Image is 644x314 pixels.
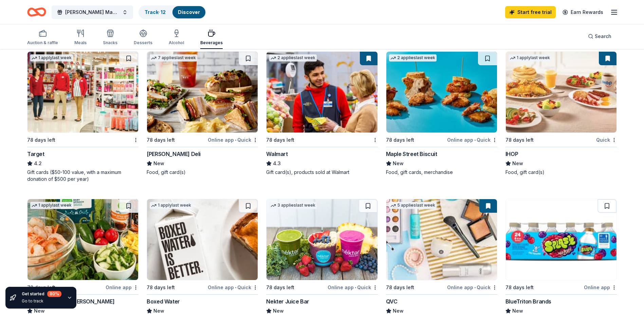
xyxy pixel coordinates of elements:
[22,298,61,304] div: Go to track
[169,40,184,46] div: Alcohol
[27,169,139,182] div: Gift cards ($50-100 value, with a maximum donation of $500 per year)
[505,297,551,306] div: BlueTriton Brands
[147,136,175,144] div: 78 days left
[505,169,617,176] div: Food, gift card(s)
[266,169,378,176] div: Gift card(s), products sold at Walmart
[386,297,398,306] div: QVC
[266,199,377,280] img: Image for Nekter Juice Bar
[147,150,201,158] div: [PERSON_NAME] Deli
[27,40,58,46] div: Auction & raffle
[200,40,223,46] div: Beverages
[474,137,476,143] span: •
[266,297,309,306] div: Nekter Juice Bar
[386,51,497,176] a: Image for Maple Street Biscuit2 applieslast week78 days leftOnline app•QuickMaple Street BiscuitN...
[178,9,200,15] a: Discover
[74,27,87,49] button: Meals
[386,169,497,176] div: Food, gift cards, merchandise
[145,9,166,15] a: Track· 12
[558,6,607,18] a: Earn Rewards
[506,52,617,133] img: Image for IHOP
[103,27,117,49] button: Snacks
[147,297,180,306] div: Boxed Water
[273,159,281,168] span: 4.3
[505,150,518,158] div: IHOP
[386,199,497,280] img: Image for QVC
[447,136,497,144] div: Online app Quick
[266,283,294,292] div: 78 days left
[74,40,87,46] div: Meals
[150,202,192,209] div: 1 apply last week
[509,54,551,62] div: 1 apply last week
[30,202,73,209] div: 1 apply last week
[393,159,404,168] span: New
[139,5,206,19] button: Track· 12Discover
[134,40,152,46] div: Desserts
[506,199,617,280] img: Image for BlueTriton Brands
[147,169,258,176] div: Food, gift card(s)
[386,52,497,133] img: Image for Maple Street Biscuit
[27,51,139,182] a: Image for Target1 applylast week78 days leftTarget4.2Gift cards ($50-100 value, with a maximum do...
[153,159,164,168] span: New
[147,51,258,176] a: Image for McAlister's Deli7 applieslast week78 days leftOnline app•Quick[PERSON_NAME] DeliNewFood...
[47,291,61,297] div: 80 %
[266,51,378,176] a: Image for Walmart2 applieslast week78 days leftWalmart4.3Gift card(s), products sold at Walmart
[505,283,534,292] div: 78 days left
[235,285,236,290] span: •
[235,137,236,143] span: •
[474,285,476,290] span: •
[355,285,356,290] span: •
[208,283,258,292] div: Online app Quick
[150,54,197,62] div: 7 applies last week
[269,54,317,62] div: 2 applies last week
[147,199,258,280] img: Image for Boxed Water
[386,136,414,144] div: 78 days left
[134,27,152,49] button: Desserts
[27,136,55,144] div: 78 days left
[583,30,617,43] button: Search
[386,283,414,292] div: 78 days left
[27,150,44,158] div: Target
[34,159,42,168] span: 4.2
[106,283,139,292] div: Online app
[269,202,317,209] div: 3 applies last week
[447,283,497,292] div: Online app Quick
[505,136,534,144] div: 78 days left
[208,136,258,144] div: Online app Quick
[147,283,175,292] div: 78 days left
[27,4,46,20] a: Home
[328,283,378,292] div: Online app Quick
[200,27,223,49] button: Beverages
[505,6,556,18] a: Start free trial
[27,27,58,49] button: Auction & raffle
[22,291,61,297] div: Get started
[27,52,138,133] img: Image for Target
[389,202,437,209] div: 5 applies last week
[147,52,258,133] img: Image for McAlister's Deli
[65,8,119,16] span: [PERSON_NAME] Master Class Hosted By Onyx Dance Studio
[266,136,294,144] div: 78 days left
[595,32,611,40] span: Search
[30,54,73,62] div: 1 apply last week
[584,283,617,292] div: Online app
[386,150,437,158] div: Maple Street Biscuit
[103,40,117,46] div: Snacks
[266,52,377,133] img: Image for Walmart
[389,54,437,62] div: 2 applies last week
[596,136,617,144] div: Quick
[169,27,184,49] button: Alcohol
[27,199,138,280] img: Image for Harris Teeter
[512,159,523,168] span: New
[52,5,133,19] button: [PERSON_NAME] Master Class Hosted By Onyx Dance Studio
[266,150,288,158] div: Walmart
[505,51,617,176] a: Image for IHOP1 applylast week78 days leftQuickIHOPNewFood, gift card(s)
